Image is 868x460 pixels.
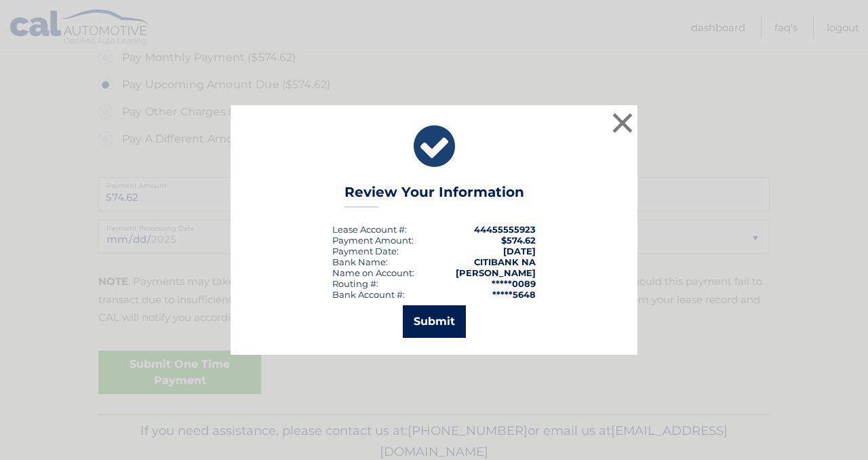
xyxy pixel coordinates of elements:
[501,235,536,246] span: $574.62
[474,224,536,235] strong: 44455555923
[332,289,405,300] div: Bank Account #:
[503,246,536,256] span: [DATE]
[332,246,397,256] span: Payment Date
[332,246,399,256] div: :
[332,235,414,246] div: Payment Amount:
[332,256,388,267] div: Bank Name:
[474,256,536,267] strong: CITIBANK NA
[609,109,636,136] button: ×
[456,267,536,278] strong: [PERSON_NAME]
[332,278,378,289] div: Routing #:
[344,184,524,208] h3: Review Your Information
[332,267,414,278] div: Name on Account:
[403,305,466,338] button: Submit
[332,224,407,235] div: Lease Account #:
